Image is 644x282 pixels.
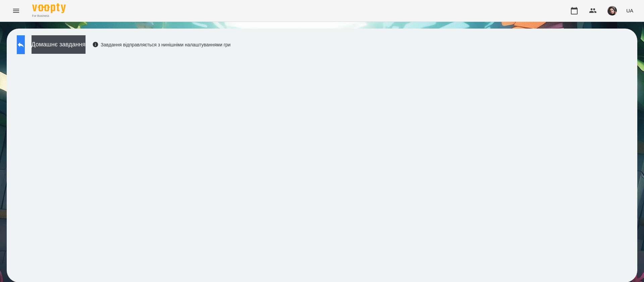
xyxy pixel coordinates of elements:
[92,41,231,48] div: Завдання відправляється з нинішніми налаштуваннями гри
[8,3,24,19] button: Menu
[32,35,86,54] button: Домашнє завдання
[624,4,636,17] button: UA
[32,14,66,18] span: For Business
[626,7,633,14] span: UA
[32,3,66,13] img: Voopty Logo
[607,6,617,15] img: 415cf204168fa55e927162f296ff3726.jpg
